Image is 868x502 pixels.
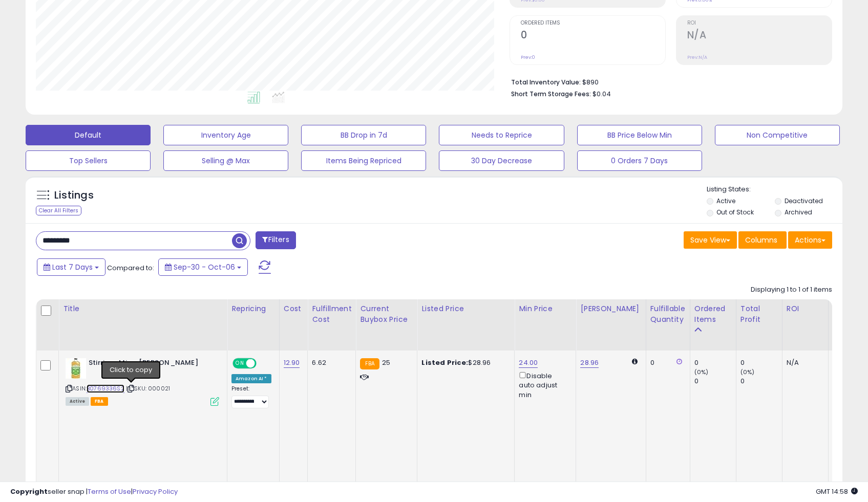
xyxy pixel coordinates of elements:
[421,303,510,314] div: Listed Price
[521,20,665,26] span: Ordered Items
[284,358,300,368] a: 12.90
[231,385,271,408] div: Preset:
[66,358,219,405] div: ASIN:
[360,358,379,369] small: FBA
[421,358,468,367] b: Listed Price:
[687,29,832,43] h2: N/A
[684,231,737,249] button: Save View
[521,54,535,60] small: Prev: 0
[88,487,131,496] a: Terms of Use
[231,303,275,314] div: Repricing
[255,359,271,368] span: OFF
[10,487,178,497] div: seller snap | |
[360,303,413,325] div: Current Buybox Price
[66,358,86,379] img: 41-SjY6U8xL._SL40_.jpg
[439,150,564,171] button: 30 Day Decrease
[158,258,248,276] button: Sep-30 - Oct-06
[511,75,824,88] li: $890
[91,397,108,406] span: FBA
[511,78,581,86] b: Total Inventory Value:
[715,125,840,145] button: Non Competitive
[519,358,538,368] a: 24.00
[751,285,832,295] div: Displaying 1 to 1 of 1 items
[26,125,151,145] button: Default
[511,90,591,98] b: Short Term Storage Fees:
[54,188,94,203] h5: Listings
[284,303,304,314] div: Cost
[577,125,702,145] button: BB Price Below Min
[231,374,271,383] div: Amazon AI *
[174,262,235,272] span: Sep-30 - Oct-06
[785,197,823,205] label: Deactivated
[745,235,777,245] span: Columns
[66,397,89,406] span: All listings currently available for purchase on Amazon
[687,54,707,60] small: Prev: N/A
[716,208,754,216] label: Out of Stock
[787,358,820,367] div: N/A
[163,125,288,145] button: Inventory Age
[650,358,682,367] div: 0
[52,262,93,272] span: Last 7 Days
[592,89,611,99] span: $0.04
[10,487,48,496] strong: Copyright
[421,358,506,367] div: $28.96
[126,384,170,392] span: | SKU: 000021
[740,358,782,367] div: 0
[707,185,842,194] p: Listing States:
[580,358,599,368] a: 28.96
[26,150,151,171] button: Top Sellers
[312,303,351,325] div: Fulfillment Cost
[301,150,426,171] button: Items Being Repriced
[694,358,736,367] div: 0
[694,377,736,386] div: 0
[788,231,832,249] button: Actions
[580,303,641,314] div: [PERSON_NAME]
[716,197,735,205] label: Active
[36,206,81,215] div: Clear All Filters
[519,370,568,400] div: Disable auto adjust min
[787,303,824,314] div: ROI
[694,368,709,376] small: (0%)
[439,125,564,145] button: Needs to Reprice
[687,20,832,26] span: ROI
[650,303,686,325] div: Fulfillable Quantity
[234,359,246,368] span: ON
[521,29,665,43] h2: 0
[694,303,732,325] div: Ordered Items
[301,125,426,145] button: BB Drop in 7d
[816,487,858,496] span: 2025-10-14 14:58 GMT
[785,208,812,216] label: Archived
[256,231,295,249] button: Filters
[577,150,702,171] button: 0 Orders 7 Days
[89,358,213,370] b: Stirrings Mixer [PERSON_NAME]
[738,231,787,249] button: Columns
[63,303,223,314] div: Title
[740,377,782,386] div: 0
[37,258,105,276] button: Last 7 Days
[740,303,778,325] div: Total Profit
[519,303,571,314] div: Min Price
[87,384,124,393] a: B0769336S2
[133,487,178,496] a: Privacy Policy
[163,150,288,171] button: Selling @ Max
[107,263,154,273] span: Compared to:
[312,358,348,367] div: 6.62
[740,368,755,376] small: (0%)
[382,358,390,367] span: 25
